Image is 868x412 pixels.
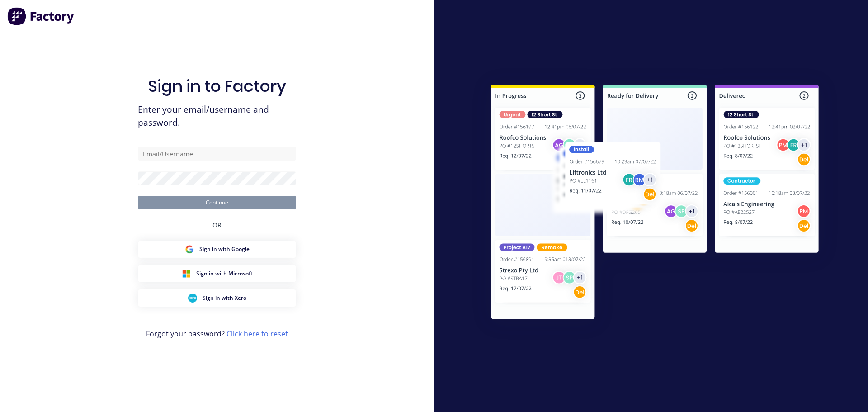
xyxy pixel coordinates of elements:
[7,7,75,25] img: Factory
[182,269,191,278] img: Microsoft Sign in
[226,329,288,339] a: Click here to reset
[188,294,197,303] img: Xero Sign in
[185,245,194,254] img: Google Sign in
[138,147,296,161] input: Email/Username
[196,270,253,278] span: Sign in with Microsoft
[148,76,286,96] h1: Sign in to Factory
[138,196,296,209] button: Continue
[146,328,288,339] span: Forgot your password?
[203,294,246,302] span: Sign in with Xero
[212,209,222,241] div: OR
[199,245,250,253] span: Sign in with Google
[138,265,296,282] button: Microsoft Sign inSign in with Microsoft
[471,66,839,341] img: Sign in
[138,241,296,258] button: Google Sign inSign in with Google
[138,289,296,307] button: Xero Sign inSign in with Xero
[138,103,296,129] span: Enter your email/username and password.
